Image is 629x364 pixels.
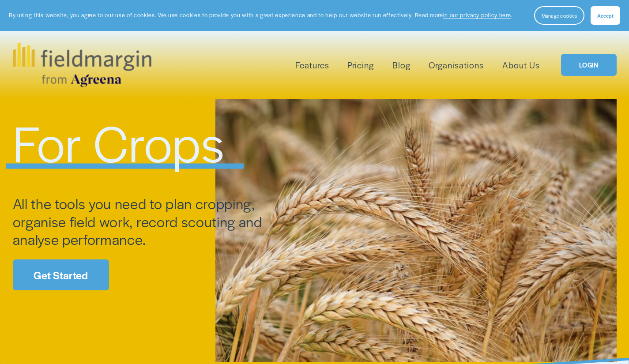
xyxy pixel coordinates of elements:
[591,6,620,25] button: Accept
[502,58,540,72] a: About Us
[13,193,266,249] span: All the tools you need to plan cropping, organise field work, record scouting and analyse perform...
[295,58,329,72] a: folder dropdown
[9,11,512,19] p: By using this website, you agree to our use of cookies. We use cookies to provide you with a grea...
[542,12,577,19] span: Manage cookies
[429,58,484,72] a: Organisations
[13,259,109,290] a: Get Started
[443,11,511,19] a: in our privacy policy here
[392,58,411,72] a: Blog
[561,54,616,76] a: LOGIN
[13,107,226,177] span: For Crops
[534,6,584,25] button: Manage cookies
[347,58,374,72] a: Pricing
[13,43,151,87] img: fieldmargin.com
[295,59,329,71] span: Features
[597,12,614,19] span: Accept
